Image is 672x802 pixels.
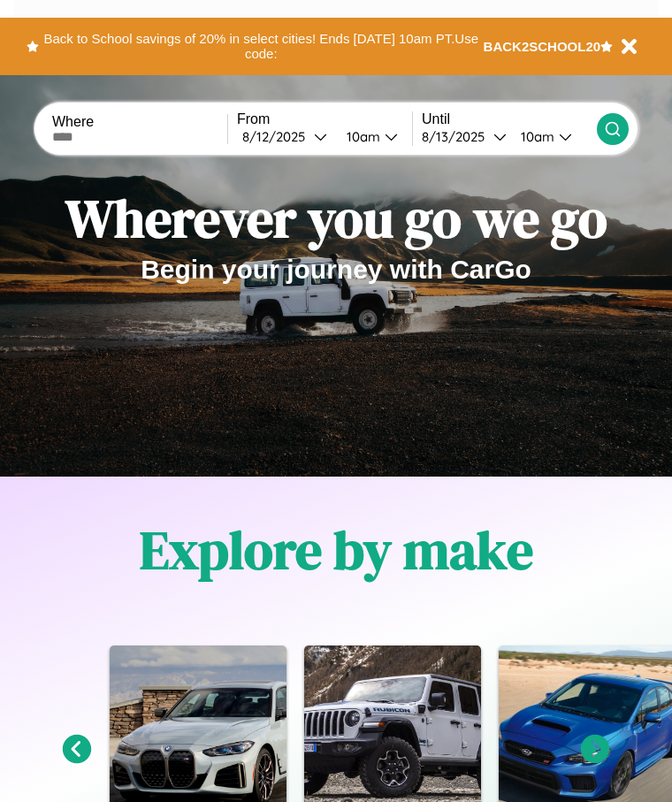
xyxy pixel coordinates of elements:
b: BACK2SCHOOL20 [484,39,601,54]
label: From [237,111,412,127]
button: 10am [332,127,412,146]
label: Until [422,111,597,127]
div: 10am [512,128,559,145]
div: 8 / 12 / 2025 [242,128,314,145]
label: Where [52,114,227,130]
button: 8/12/2025 [237,127,332,146]
div: 10am [338,128,385,145]
button: Back to School savings of 20% in select cities! Ends [DATE] 10am PT.Use code: [39,27,484,66]
h1: Explore by make [140,514,533,586]
div: 8 / 13 / 2025 [422,128,493,145]
button: 10am [507,127,597,146]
